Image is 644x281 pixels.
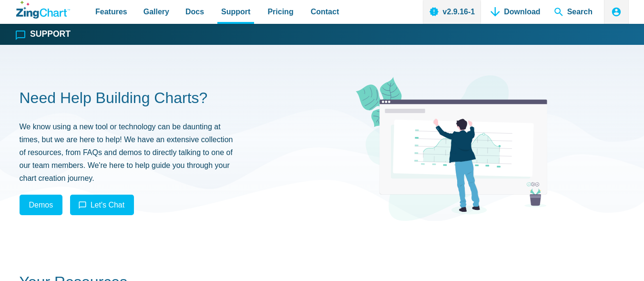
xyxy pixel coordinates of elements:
h1: Support [30,30,71,39]
a: ZingChart Logo. Click to return to the homepage [16,1,70,19]
span: Contact [311,5,339,18]
span: Support [221,5,250,18]
span: Demos [29,198,53,211]
span: Features [95,5,127,18]
h2: Need Help Building Charts? [20,88,289,108]
span: Gallery [143,5,169,18]
span: Pricing [267,5,293,18]
span: Docs [185,5,204,18]
span: Let's Chat [91,201,125,209]
p: We know using a new tool or technology can be daunting at times, but we are here to help! We have... [20,120,234,185]
a: Demos [20,195,63,215]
